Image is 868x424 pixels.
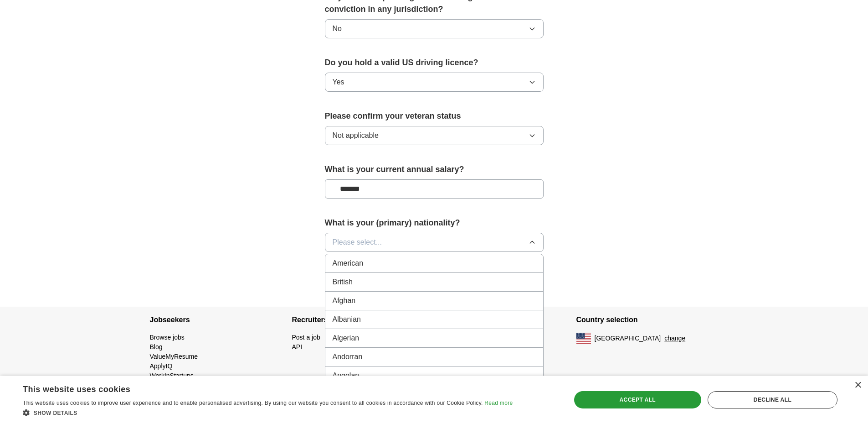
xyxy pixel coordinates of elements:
span: Andorran [333,351,363,362]
button: No [325,19,544,38]
span: No [333,23,342,34]
div: Accept all [574,391,701,408]
img: US flag [576,333,591,344]
h4: Country selection [576,307,719,333]
span: Afghan [333,295,356,306]
a: Read more, opens a new window [484,400,513,406]
a: API [292,343,303,351]
label: What is your current annual salary? [325,163,544,176]
a: ValueMyResume [150,353,198,360]
button: Please select... [325,233,544,252]
label: Do you hold a valid US driving licence? [325,57,544,69]
span: Yes [333,77,344,88]
button: Not applicable [325,126,544,145]
button: Yes [325,73,544,92]
span: Algerian [333,333,360,344]
div: This website uses cookies [23,381,490,395]
a: Post a job [292,334,320,341]
span: Not applicable [333,130,379,141]
span: American [333,258,364,269]
label: What is your (primary) nationality? [325,217,544,229]
span: [GEOGRAPHIC_DATA] [595,334,661,343]
div: Decline all [708,391,837,408]
div: Close [854,382,861,389]
span: Please select... [333,237,382,248]
span: British [333,277,353,288]
span: Show details [34,410,77,416]
span: This website uses cookies to improve user experience and to enable personalised advertising. By u... [23,400,483,406]
button: change [664,334,685,343]
a: ApplyIQ [150,362,173,370]
div: Show details [23,408,513,417]
a: Browse jobs [150,334,185,341]
span: Albanian [333,314,361,325]
a: WorkInStartups [150,372,194,379]
span: Angolan [333,370,360,381]
a: Blog [150,343,163,351]
label: Please confirm your veteran status [325,110,544,122]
